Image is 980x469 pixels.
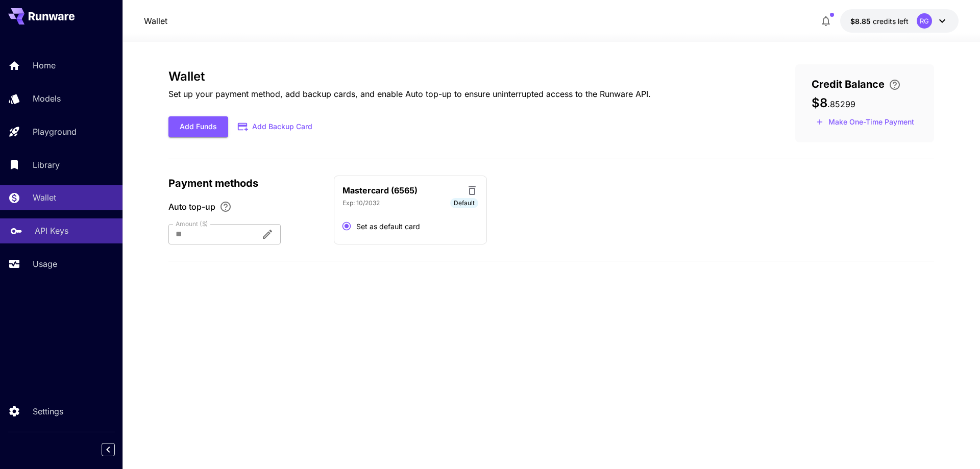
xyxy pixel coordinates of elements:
nav: breadcrumb [144,15,167,27]
button: Make a one-time, non-recurring payment [812,114,919,130]
h3: Wallet [168,69,651,84]
a: Wallet [144,15,167,27]
button: Enter your card details and choose an Auto top-up amount to avoid service interruptions. We'll au... [885,79,905,91]
p: Payment methods [168,176,322,191]
p: Settings [33,405,63,417]
p: Library [33,159,60,171]
p: Mastercard (6565) [342,184,418,196]
p: Playground [33,126,77,138]
p: Set up your payment method, add backup cards, and enable Auto top-up to ensure uninterrupted acce... [168,88,651,100]
span: Auto top-up [168,201,215,213]
span: Credit Balance [812,77,885,92]
p: Usage [33,258,57,270]
label: Amount ($) [176,219,208,228]
span: $8.85 [850,17,873,26]
span: $8 [812,95,827,110]
p: Wallet [33,191,56,204]
p: Exp: 10/2032 [342,199,380,208]
div: Collapse sidebar [109,440,122,459]
button: Collapse sidebar [102,443,115,456]
span: Default [450,199,478,208]
p: Home [33,59,56,71]
button: Add Backup Card [228,117,323,137]
span: Set as default card [356,221,420,232]
button: Enable Auto top-up to ensure uninterrupted service. We'll automatically bill the chosen amount wh... [215,201,236,213]
div: RG [917,13,932,29]
p: API Keys [35,225,68,237]
span: . 85299 [827,99,855,109]
button: $8.85299RG [840,9,959,33]
span: credits left [873,17,909,26]
button: Add Funds [168,116,228,137]
div: $8.85299 [850,16,909,27]
p: Models [33,92,61,105]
